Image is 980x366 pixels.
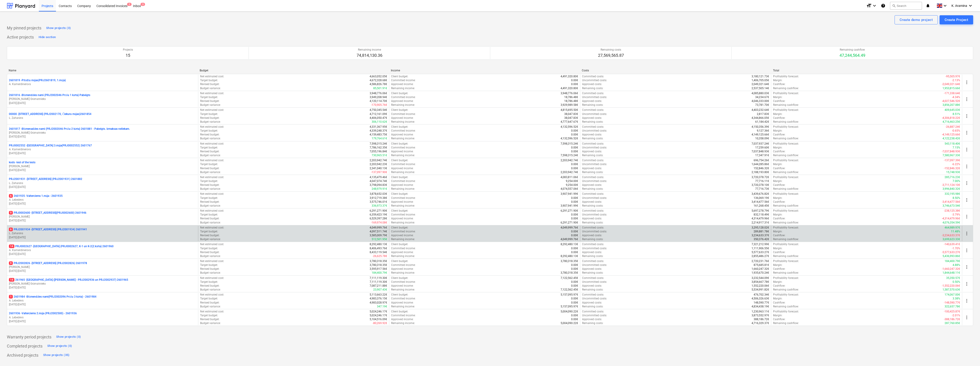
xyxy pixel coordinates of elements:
p: 4,120,114.70€ [370,99,387,103]
span: more_vert [964,281,969,287]
div: 62601935 -Valterciems 1.māja - 2601935A. Lebedevs[DATE]-[DATE] [9,194,196,206]
p: Remaining income [357,48,382,52]
p: 2,203,942.74€ [561,158,578,162]
div: 14PRJ0002627 -[GEOGRAPHIC_DATA] (PRJ0002627, K-1 un K-2(2.kārta) 2601960A. Kamerdinerovs[DATE]-[D... [9,244,196,256]
span: 9 [9,211,13,215]
p: 2601819 - Pīlādžu mājas(PRJ2601819, 1.māja) [9,78,66,82]
span: more_vert [964,264,969,270]
p: [DATE] - [DATE] [9,252,196,256]
p: 4,339,248.37€ [370,129,387,133]
div: Create demo project [900,17,933,23]
span: 6 [9,228,13,231]
p: Committed costs : [582,142,604,146]
p: -171,338.64€ [944,91,960,95]
p: 27,569,565.87 [598,53,624,58]
p: Approved costs : [582,133,602,137]
p: 7,598,315.24€ [561,142,578,146]
p: 2,537,505.14€ [752,86,769,90]
p: A. Lebedevs [9,299,196,303]
p: 3,949,208.94€ [370,95,387,99]
p: 4,815,695.50€ [561,108,578,112]
p: Remaining cashflow : [773,137,799,140]
p: Target budget : [200,162,218,166]
p: 696,754.26€ [754,158,769,162]
p: 4,712,161.09€ [370,112,387,116]
p: 4,777,647.67€ [561,120,578,124]
p: 17,259.60€ [755,146,769,150]
p: 2,817.83€ [757,112,769,116]
p: Margin : [773,95,782,99]
i: Knowledge base [881,3,885,8]
p: -2.13% [952,78,960,82]
span: more_vert [964,214,969,219]
p: -4,149,125.66€ [942,133,960,137]
p: 2601935 - Valterciems 1.māja - 2601935 [9,194,63,198]
p: Uncommitted costs : [582,95,607,99]
p: Remaining costs : [582,103,603,107]
p: Approved income : [391,82,413,86]
p: 85,501.91€ [373,86,387,90]
p: Budget variance : [200,86,221,90]
p: 543,118.40€ [945,142,960,146]
p: Cashflow : [773,99,785,103]
p: Approved income : [391,150,413,153]
p: 3,180,121.73€ [752,75,769,78]
p: -137,097.39€ [944,158,960,162]
p: 7,580,967.33€ [943,153,960,157]
p: Remaining income : [391,137,415,140]
p: Budget variance : [200,137,221,140]
p: 4,122,238.42€ [943,137,960,140]
p: Committed income : [391,162,416,166]
p: Committed income : [391,95,416,99]
p: 2601816 - Blūmendāles nami (PRJ2002046 Prūšu 1 kārta) Pabeigts [9,93,90,97]
p: 1,406,705.05€ [752,78,769,82]
p: Margin : [773,129,782,133]
p: A. Lebedevs [9,316,196,319]
p: 17,347.91€ [755,153,769,157]
button: Show projects (0) [46,342,73,350]
p: -4.34% [952,95,960,99]
button: Show projects (0) [45,24,72,32]
p: PRJ2001931 - [STREET_ADDRESS] (PRJ2001931) 2601882 [9,177,82,181]
p: A. Kamerdinerovs [9,82,196,86]
p: [DATE] - [DATE] [9,101,196,105]
p: Approved income : [391,133,413,137]
p: Target budget : [200,95,218,99]
p: 1,953,815.66€ [943,86,960,90]
span: more_vert [964,298,969,304]
p: Committed income : [391,129,416,133]
p: Remaining income : [391,153,415,157]
p: Approved costs : [582,99,602,103]
p: 7,037,937.24€ [752,142,769,146]
p: 9,127.36€ [757,129,769,133]
p: Client budget : [391,108,408,112]
p: Revised budget : [200,150,220,153]
p: Margin : [773,112,782,116]
span: more_vert [964,96,969,102]
div: Total [773,69,960,72]
p: 4,750,345.54€ [370,108,387,112]
p: 2601936 - Valterciems 2.māja (PRJ2002500) - 2601936 [9,311,77,315]
p: 15 [123,53,133,58]
p: Remaining costs [598,48,624,52]
p: Target budget : [200,129,218,133]
p: [DATE] - [DATE] [9,236,196,239]
i: keyboard_arrow_down [968,3,973,8]
i: keyboard_arrow_down [872,3,877,8]
p: Approved costs : [582,150,602,153]
p: [DATE] - [DATE] [9,168,196,172]
div: Name [9,69,196,72]
p: Remaining costs : [582,120,603,124]
p: -26,887.24€ [946,125,960,129]
div: Show projects (0) [46,26,71,31]
p: 18,786.48€ [564,99,578,103]
span: more_vert [964,315,969,320]
p: Budget variance : [200,153,221,157]
span: more_vert [964,80,969,85]
p: 4,132,596.52€ [561,137,578,140]
button: Hide section [37,34,57,41]
p: 4,586,826.78€ [370,82,387,86]
p: [PERSON_NAME] Grāmatnieks [9,131,196,135]
p: 4,491,320.80€ [561,86,578,90]
span: 14 [9,244,14,248]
